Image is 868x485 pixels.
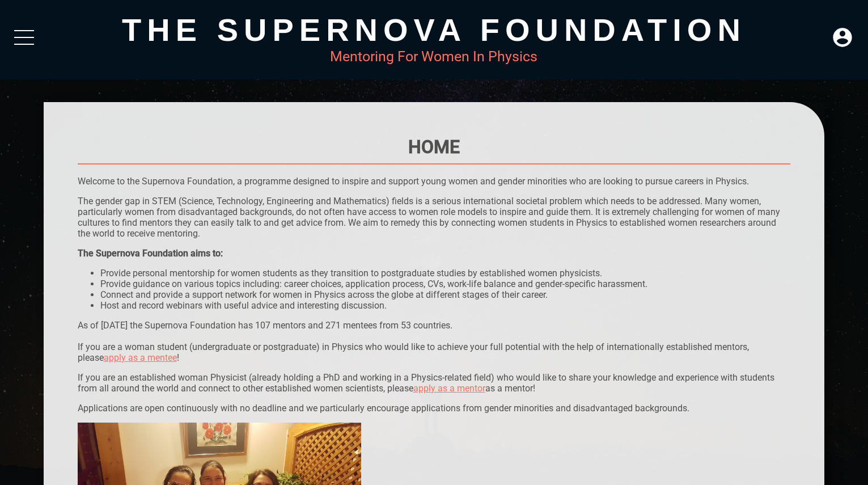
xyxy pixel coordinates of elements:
[100,268,791,279] li: Provide personal mentorship for women students as they transition to postgraduate studies by esta...
[44,11,825,48] div: The Supernova Foundation
[104,352,177,363] a: apply as a mentee
[413,383,485,394] a: apply as a mentor
[78,403,791,414] p: Applications are open continuously with no deadline and we particularly encourage applications fr...
[78,136,791,158] h1: Home
[78,248,791,259] div: The Supernova Foundation aims to:
[100,289,791,300] li: Connect and provide a support network for women in Physics across the globe at different stages o...
[100,300,791,311] li: Host and record webinars with useful advice and interesting discussion.
[78,372,791,394] p: If you are an established woman Physicist (already holding a PhD and working in a Physics-related...
[78,196,791,239] p: The gender gap in STEM (Science, Technology, Engineering and Mathematics) fields is a serious int...
[78,320,791,363] p: As of [DATE] the Supernova Foundation has 107 mentors and 271 mentees from 53 countries. If you a...
[100,279,791,289] li: Provide guidance on various topics including: career choices, application process, CVs, work-life...
[44,48,825,65] div: Mentoring For Women In Physics
[78,176,791,187] p: Welcome to the Supernova Foundation, a programme designed to inspire and support young women and ...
